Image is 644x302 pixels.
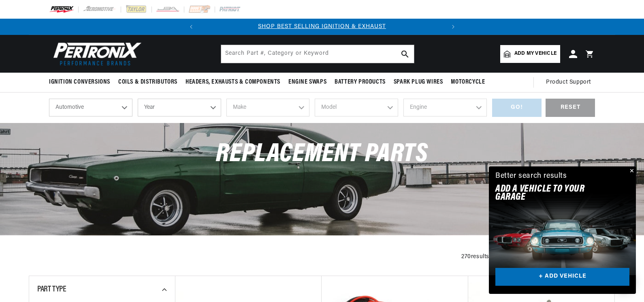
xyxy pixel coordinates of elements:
[284,73,331,92] summary: Engine Swaps
[445,19,461,35] button: Translation missing: en.sections.announcements.next_announcement
[138,99,221,116] select: Year
[258,24,386,30] a: SHOP BEST SELLING IGNITION & EXHAUST
[221,45,414,63] input: Search Part #, Category or Keyword
[199,22,445,31] div: 1 of 2
[49,40,142,68] img: Pertronix
[181,73,284,92] summary: Headers, Exhausts & Components
[500,45,560,63] a: Add my vehicle
[451,78,485,86] span: Motorcycle
[546,99,595,117] div: RESET
[514,50,557,58] span: Add my vehicle
[49,73,114,92] summary: Ignition Conversions
[447,73,489,92] summary: Motorcycle
[49,99,132,116] select: Ride Type
[186,78,280,86] span: Headers, Exhausts & Components
[199,22,445,31] div: Announcement
[331,73,390,92] summary: Battery Products
[495,268,629,286] a: + ADD VEHICLE
[114,73,181,92] summary: Coils & Distributors
[335,78,386,86] span: Battery Products
[216,141,428,168] span: Replacement Parts
[37,285,66,293] span: Part Type
[315,99,398,116] select: Model
[403,99,487,116] select: Engine
[183,19,199,35] button: Translation missing: en.sections.announcements.previous_announcement
[226,99,310,116] select: Make
[288,78,326,86] span: Engine Swaps
[495,185,609,202] h2: Add A VEHICLE to your garage
[394,78,443,86] span: Spark Plug Wires
[546,78,591,87] span: Product Support
[461,254,489,260] span: 270 results
[118,78,177,86] span: Coils & Distributors
[29,19,615,35] slideshow-component: Translation missing: en.sections.announcements.announcement_bar
[396,45,414,63] button: search button
[626,166,636,176] button: Close
[495,170,567,182] div: Better search results
[49,78,110,86] span: Ignition Conversions
[390,73,447,92] summary: Spark Plug Wires
[546,73,595,92] summary: Product Support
